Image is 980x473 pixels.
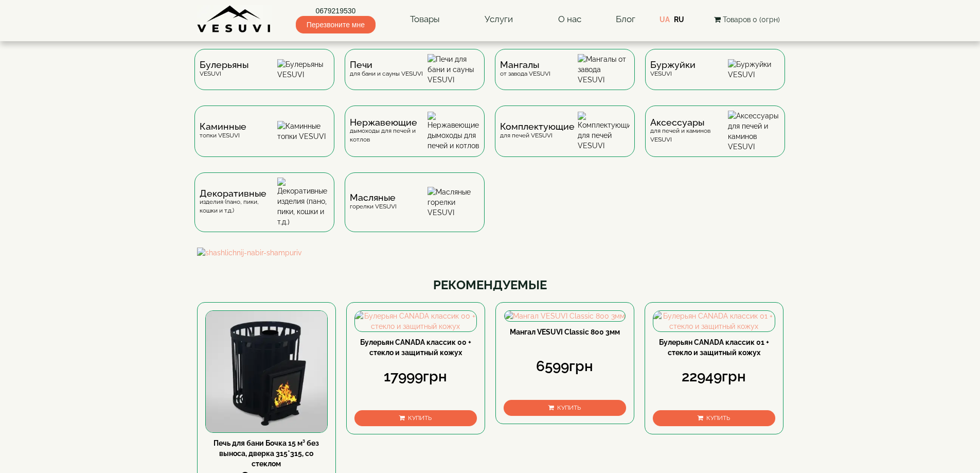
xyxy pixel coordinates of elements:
a: БулерьяныVESUVI Булерьяны VESUVI [189,49,340,106]
a: Каминныетопки VESUVI Каминные топки VESUVI [189,106,340,172]
a: Услуги [474,8,523,31]
div: от завода VESUVI [500,61,550,78]
a: Блог [616,14,635,24]
img: Печи для бани и сауны VESUVI [427,54,479,85]
span: Буржуйки [650,61,696,69]
img: Нержавеющие дымоходы для печей и котлов [427,112,479,151]
div: изделия (пано, пики, кошки и т.д.) [200,189,277,215]
div: VESUVI [200,61,248,78]
span: Печи [350,61,423,69]
a: Товары [400,8,450,31]
img: Булерьяны VESUVI [277,59,329,80]
a: Декоративныеизделия (пано, пики, кошки и т.д.) Декоративные изделия (пано, пики, кошки и т.д.) [189,172,340,248]
span: Булерьяны [200,61,248,69]
span: Комплектующие [500,122,575,131]
span: Купить [408,414,432,422]
button: Купить [653,410,775,426]
a: RU [674,15,684,24]
img: Масляные горелки VESUVI [427,187,479,218]
a: О нас [548,8,592,31]
div: для бани и сауны VESUVI [350,61,423,78]
img: Каминные топки VESUVI [277,121,329,142]
img: Завод VESUVI [197,5,272,33]
a: Нержавеющиедымоходы для печей и котлов Нержавеющие дымоходы для печей и котлов [340,106,490,172]
div: 17999грн [354,366,477,387]
div: 22949грн [653,366,775,387]
a: Булерьян CANADA классик 01 + стекло и защитный кожух [659,338,769,357]
span: Нержавеющие [350,118,427,127]
a: БуржуйкиVESUVI Буржуйки VESUVI [640,49,790,106]
div: для печей VESUVI [500,122,575,139]
img: Булерьян CANADA классик 01 + стекло и защитный кожух [653,311,775,331]
img: Комплектующие для печей VESUVI [578,112,630,151]
a: Печидля бани и сауны VESUVI Печи для бани и сауны VESUVI [340,49,490,106]
div: VESUVI [650,61,696,78]
span: Купить [557,404,581,411]
img: Аксессуары для печей и каминов VESUVI [728,111,780,152]
span: Масляные [350,194,397,202]
img: Печь для бани Бочка 15 м³ без выноса, дверка 315*315, со стеклом [206,311,327,432]
a: UA [660,15,670,24]
a: Печь для бани Бочка 15 м³ без выноса, дверка 315*315, со стеклом [213,439,319,468]
div: для печей и каминов VESUVI [650,118,728,144]
div: топки VESUVI [200,122,246,139]
a: Комплектующиедля печей VESUVI Комплектующие для печей VESUVI [490,106,640,172]
img: shashlichnij-nabir-shampuriv [197,248,783,258]
img: Мангалы от завода VESUVI [578,54,630,85]
img: Булерьян CANADA классик 00 + стекло и защитный кожух [355,311,476,331]
a: Мангалыот завода VESUVI Мангалы от завода VESUVI [490,49,640,106]
img: Буржуйки VESUVI [728,59,780,80]
span: Мангалы [500,61,550,69]
a: Масляныегорелки VESUVI Масляные горелки VESUVI [340,172,490,248]
button: Купить [354,410,477,426]
span: Перезвоните мне [296,16,376,33]
button: Купить [504,400,626,416]
div: горелки VESUVI [350,194,397,211]
img: Декоративные изделия (пано, пики, кошки и т.д.) [277,178,329,227]
span: Товаров 0 (0грн) [723,15,780,24]
div: 6599грн [504,356,626,377]
a: Аксессуарыдля печей и каминов VESUVI Аксессуары для печей и каминов VESUVI [640,106,790,172]
a: Мангал VESUVI Classic 800 3мм [510,328,620,336]
div: дымоходы для печей и котлов [350,118,427,144]
img: Мангал VESUVI Classic 800 3мм [505,311,625,321]
span: Купить [706,414,730,422]
span: Аксессуары [650,118,728,127]
a: 0679219530 [296,6,376,16]
span: Декоративные [200,189,277,198]
a: Булерьян CANADA классик 00 + стекло и защитный кожух [360,338,471,357]
span: Каминные [200,122,246,131]
button: Товаров 0 (0грн) [711,14,783,25]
